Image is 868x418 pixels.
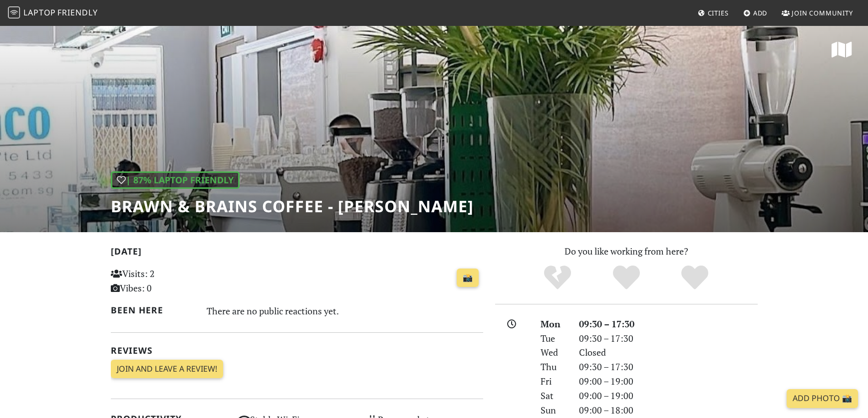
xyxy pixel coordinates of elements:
a: Join and leave a review! [111,360,223,379]
div: Tue [535,331,573,346]
div: Thu [535,360,573,374]
div: Closed [573,345,764,360]
div: No [523,264,592,291]
div: Yes [592,264,661,291]
div: 09:30 – 17:30 [573,360,764,374]
a: Cities [694,4,733,22]
div: Wed [535,345,573,360]
div: 09:00 – 18:00 [573,403,764,418]
span: Join Community [792,8,853,17]
p: Visits: 2 Vibes: 0 [111,267,227,295]
div: 09:00 – 19:00 [573,389,764,403]
div: Sat [535,389,573,403]
h2: Been here [111,305,195,315]
a: 📸 [457,269,479,287]
p: Do you like working from here? [495,244,758,259]
div: 09:30 – 17:30 [573,331,764,346]
div: Definitely! [660,264,729,291]
div: Mon [535,317,573,331]
div: Sun [535,403,573,418]
a: Add Photo 📸 [787,389,858,408]
div: 09:00 – 19:00 [573,374,764,389]
a: Join Community [778,4,857,22]
h2: [DATE] [111,246,483,261]
span: Friendly [57,7,97,18]
img: LaptopFriendly [8,6,20,18]
div: 09:30 – 17:30 [573,317,764,331]
div: Fri [535,374,573,389]
a: Add [739,4,772,22]
span: Laptop [23,7,56,18]
div: There are no public reactions yet. [207,303,483,319]
div: | 87% Laptop Friendly [111,171,240,189]
span: Add [753,8,768,17]
span: Cities [708,8,729,17]
h1: Brawn & Brains Coffee - [PERSON_NAME] [111,197,474,216]
a: LaptopFriendly LaptopFriendly [8,4,98,22]
h2: Reviews [111,345,483,356]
